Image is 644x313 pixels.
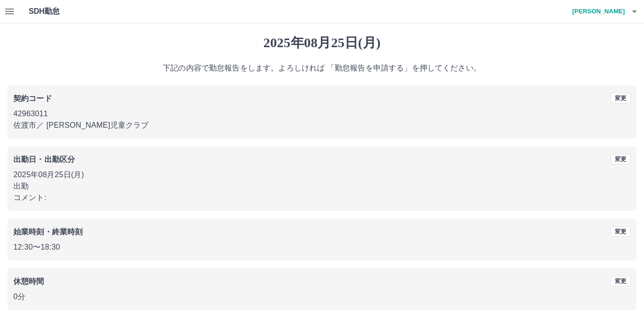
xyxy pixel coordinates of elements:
[8,62,636,74] p: 下記の内容で勤怠報告をします。よろしければ 「勤怠報告を申請する」を押してください。
[13,120,631,131] p: 佐渡市 ／ [PERSON_NAME]児童クラブ
[13,181,631,192] p: 出勤
[13,277,44,285] b: 休憩時間
[13,108,631,120] p: 42963011
[611,93,631,103] button: 変更
[13,155,75,163] b: 出勤日・出勤区分
[13,291,631,303] p: 0分
[611,226,631,237] button: 変更
[8,35,636,51] h1: 2025年08月25日(月)
[13,94,52,102] b: 契約コード
[13,242,631,253] p: 12:30 〜 18:30
[611,154,631,164] button: 変更
[13,192,631,203] p: コメント:
[611,276,631,286] button: 変更
[13,169,631,181] p: 2025年08月25日(月)
[13,228,83,236] b: 始業時刻・終業時刻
